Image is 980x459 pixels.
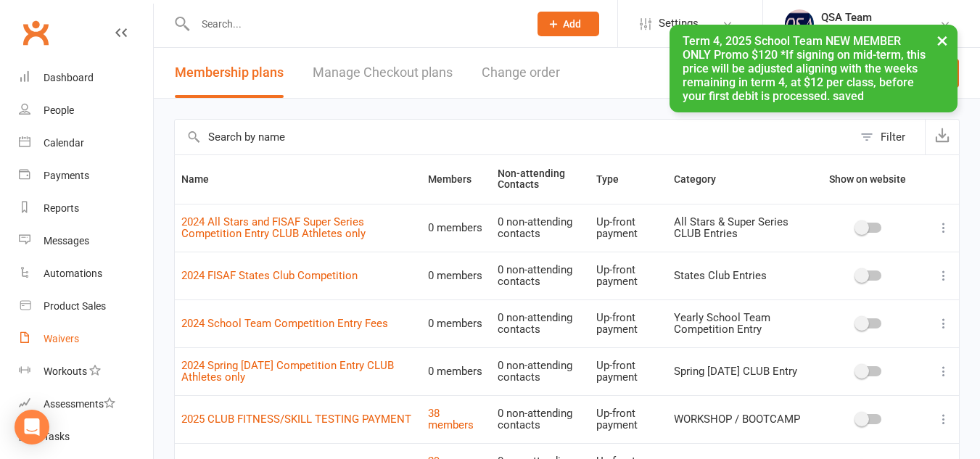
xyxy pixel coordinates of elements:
span: Settings [659,7,699,40]
a: Waivers [19,323,153,355]
div: Filter [881,128,905,146]
th: Members [421,155,491,204]
div: Workouts [44,365,87,377]
a: 2025 CLUB FITNESS/SKILL TESTING PAYMENT [181,413,411,426]
div: Product Sales [44,300,106,312]
td: 0 members [421,252,491,299]
div: Waivers [44,333,79,344]
button: Show on website [816,170,922,188]
td: Up-front payment [590,395,667,443]
div: Reports [44,202,79,214]
button: Add [538,12,599,36]
a: Clubworx [17,15,54,51]
td: Up-front payment [590,299,667,347]
a: Messages [19,225,153,257]
a: 2024 Spring [DATE] Competition Entry CLUB Athletes only [181,359,394,384]
img: thumb_image1645967867.png [785,9,814,38]
td: 0 non-attending contacts [491,347,590,395]
span: Type [596,173,635,185]
a: Product Sales [19,290,153,323]
a: Calendar [19,127,153,160]
th: Non-attending Contacts [491,155,590,204]
button: Name [181,170,225,188]
button: Category [674,170,732,188]
span: Name [181,173,225,185]
span: Show on website [829,173,906,185]
div: Open Intercom Messenger [15,410,49,444]
td: All Stars & Super Series CLUB Entries [667,204,810,252]
div: Term 4, 2025 School Team NEW MEMBER ONLY Promo $120 *If signing on mid-term, this price will be a... [670,25,958,112]
a: Tasks [19,421,153,453]
a: 38 members [428,407,474,432]
td: WORKSHOP / BOOTCAMP [667,395,810,443]
button: Filter [853,120,925,154]
td: 0 non-attending contacts [491,299,590,347]
td: Yearly School Team Competition Entry [667,299,810,347]
td: 0 non-attending contacts [491,204,590,252]
a: Workouts [19,355,153,388]
a: Automations [19,257,153,290]
td: 0 members [421,204,491,252]
div: Payments [44,170,89,181]
a: 2024 School Team Competition Entry Fees [181,317,388,330]
td: Up-front payment [590,204,667,252]
div: Automations [44,268,102,279]
div: Calendar [44,137,84,149]
div: Tasks [44,431,70,442]
div: QSA Sport Aerobics [821,24,909,37]
a: Assessments [19,388,153,421]
td: Spring [DATE] CLUB Entry [667,347,810,395]
input: Search by name [175,120,853,154]
div: QSA Team [821,11,909,24]
div: Assessments [44,398,115,410]
input: Search... [191,14,519,34]
a: Reports [19,192,153,225]
span: Add [563,18,581,30]
div: Messages [44,235,89,247]
td: 0 members [421,347,491,395]
button: × [929,25,955,56]
td: Up-front payment [590,252,667,299]
a: 2024 All Stars and FISAF Super Series Competition Entry CLUB Athletes only [181,215,366,241]
span: Category [674,173,732,185]
button: Type [596,170,635,188]
a: Payments [19,160,153,192]
td: Up-front payment [590,347,667,395]
a: 2024 FISAF States Club Competition [181,269,358,282]
td: 0 members [421,299,491,347]
td: States Club Entries [667,252,810,299]
td: 0 non-attending contacts [491,395,590,443]
td: 0 non-attending contacts [491,252,590,299]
